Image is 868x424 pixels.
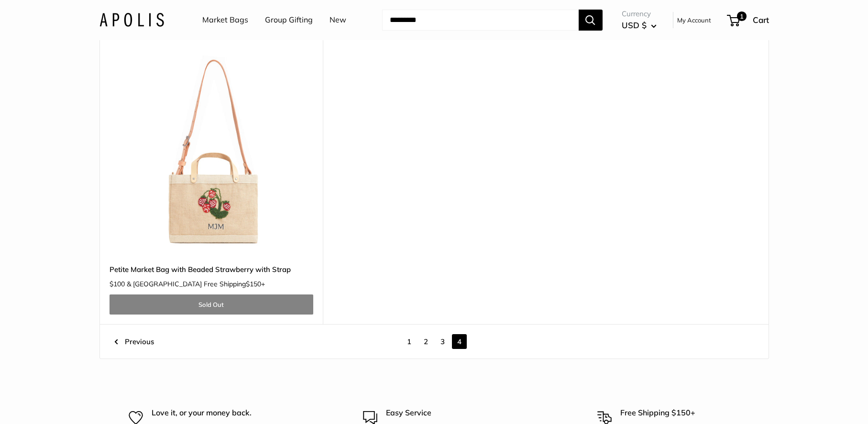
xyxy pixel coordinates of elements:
[402,334,417,349] a: 1
[114,334,154,349] a: Previous
[622,20,647,30] span: USD $
[110,280,125,288] span: $100
[202,13,248,27] a: Market Bags
[152,407,271,419] p: Love it, or your money back.
[579,10,603,31] button: Search
[677,14,711,26] a: My Account
[418,334,433,349] a: 2
[246,280,261,288] span: $150
[452,334,467,349] span: 4
[728,12,769,28] a: 1 Cart
[110,51,313,254] a: Petite Market Bag with Beaded Strawberry with StrapPetite Market Bag with Beaded Strawberry with ...
[110,51,313,254] img: Petite Market Bag with Beaded Strawberry with Strap
[330,13,346,27] a: New
[736,11,746,21] span: 1
[99,13,164,27] img: Apolis
[753,15,769,25] span: Cart
[386,407,505,419] p: Easy Service
[622,18,657,33] button: USD $
[382,10,579,31] input: Search...
[622,7,657,21] span: Currency
[127,281,265,287] span: & [GEOGRAPHIC_DATA] Free Shipping +
[435,334,450,349] a: 3
[265,13,313,27] a: Group Gifting
[110,264,313,275] a: Petite Market Bag with Beaded Strawberry with Strap
[8,388,102,416] iframe: Sign Up via Text for Offers
[110,294,313,315] a: Sold Out
[620,407,740,419] p: Free Shipping $150+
